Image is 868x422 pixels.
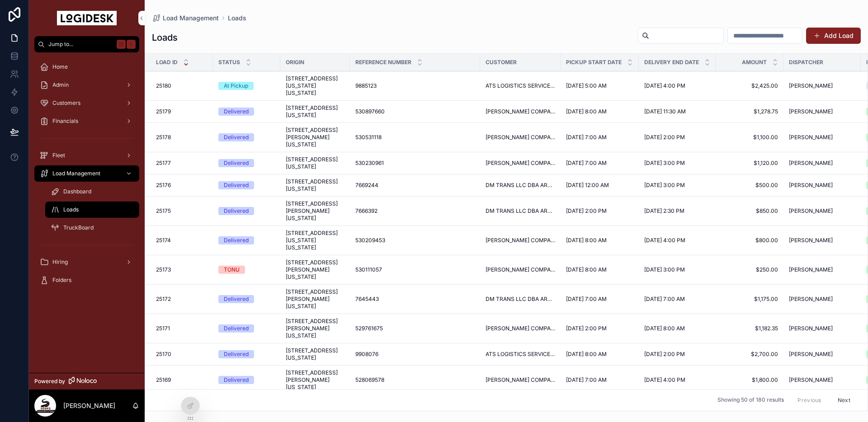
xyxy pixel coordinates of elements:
span: 7669244 [355,182,378,189]
a: 7645443 [355,295,475,303]
span: [PERSON_NAME] [789,295,833,303]
div: Delivered [224,108,249,116]
span: Admin [52,81,69,89]
a: [STREET_ADDRESS][PERSON_NAME][US_STATE] [286,259,344,281]
a: [STREET_ADDRESS][PERSON_NAME][US_STATE] [286,200,344,222]
a: [STREET_ADDRESS][US_STATE] [286,347,344,361]
span: 530111057 [355,266,382,273]
span: 7645443 [355,295,379,303]
a: 25173 [156,266,208,273]
span: 530897660 [355,108,385,115]
span: Loads [228,14,246,23]
a: [STREET_ADDRESS][US_STATE] [286,104,344,119]
span: [PERSON_NAME] [789,82,833,89]
a: [PERSON_NAME] [789,159,855,167]
span: $1,100.00 [721,134,778,141]
span: [DATE] 7:00 AM [566,159,607,167]
a: 9885123 [355,82,475,89]
a: 25178 [156,134,208,141]
span: 25171 [156,325,170,332]
span: [DATE] 7:00 AM [644,295,685,303]
span: 25179 [156,108,171,115]
span: 7666392 [355,207,377,215]
a: $500.00 [721,182,778,189]
span: $1,800.00 [721,376,778,384]
a: [DATE] 2:00 PM [644,134,710,141]
a: [DATE] 11:30 AM [644,108,710,115]
a: 25179 [156,108,208,115]
button: Next [831,393,857,407]
div: Delivered [224,159,249,167]
span: 9885123 [355,82,377,89]
span: Load Management [163,14,219,23]
span: 25176 [156,182,171,189]
span: [STREET_ADDRESS][US_STATE] [286,178,344,192]
span: 530230961 [355,159,384,167]
div: scrollable content [29,52,145,300]
a: [DATE] 7:00 AM [566,295,633,303]
a: Delivered [218,350,275,358]
span: Financials [52,117,78,125]
a: [PERSON_NAME] COMPANY INC. [486,325,555,332]
a: $1,182.35 [721,325,778,332]
a: DM TRANS LLC DBA ARRIVE LOGISTICS [486,295,555,303]
a: $850.00 [721,207,778,215]
div: At Pickup [224,82,248,90]
a: [PERSON_NAME] [789,266,855,273]
a: 25175 [156,207,208,215]
a: [PERSON_NAME] [789,108,855,115]
a: Admin [34,77,139,93]
span: [PERSON_NAME] [789,266,833,273]
a: Delivered [218,133,275,141]
span: [PERSON_NAME] [789,376,833,384]
a: [DATE] 3:00 PM [644,182,710,189]
a: [DATE] 8:00 AM [566,108,633,115]
span: Fleet [52,152,65,159]
div: Delivered [224,133,249,141]
a: [STREET_ADDRESS][PERSON_NAME][US_STATE] [286,127,344,148]
a: [DATE] 3:00 PM [644,266,710,273]
span: Delivery End Date [644,59,699,66]
button: Add Load [806,28,861,44]
a: [STREET_ADDRESS][PERSON_NAME][US_STATE] [286,288,344,310]
a: $250.00 [721,266,778,273]
span: Hiring [52,258,68,266]
span: Load ID [156,59,178,66]
a: $1,175.00 [721,295,778,303]
a: [PERSON_NAME] COMPANY INC. [486,376,555,384]
a: Delivered [218,159,275,167]
a: Delivered [218,207,275,215]
span: [PERSON_NAME] [789,108,833,115]
a: ATS LOGISTICS SERVICES, INC. DBA SUREWAY TRANSPORTATION COMPANY & [PERSON_NAME] SPECIALIZED LOGIS... [486,82,555,89]
span: Loads [63,206,79,213]
a: 25170 [156,351,208,358]
span: [DATE] 3:00 PM [644,266,685,273]
a: [PERSON_NAME] COMPANY INC. [486,134,555,141]
a: 25176 [156,182,208,189]
a: At Pickup [218,82,275,90]
a: [DATE] 8:00 AM [566,266,633,273]
span: Load Management [52,170,100,177]
a: [DATE] 7:00 AM [644,295,710,303]
span: [STREET_ADDRESS][US_STATE][US_STATE] [286,230,344,251]
a: [DATE] 2:00 PM [566,325,633,332]
a: Delivered [218,295,275,303]
span: [DATE] 8:00 AM [566,266,607,273]
span: DM TRANS LLC DBA ARRIVE LOGISTICS [486,207,555,215]
span: Status [218,59,240,66]
a: [DATE] 12:00 AM [566,182,633,189]
span: Origin [286,59,304,66]
span: [DATE] 3:00 PM [644,182,685,189]
div: Delivered [224,376,249,384]
a: 25177 [156,159,208,167]
a: 25172 [156,295,208,303]
a: $2,425.00 [721,82,778,89]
